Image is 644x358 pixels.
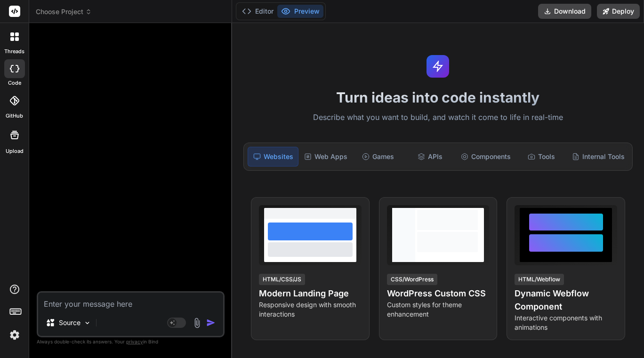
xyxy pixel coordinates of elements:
[4,48,24,56] label: threads
[59,318,80,327] p: Source
[538,4,591,19] button: Download
[238,111,638,124] p: Describe what you want to build, and watch it come to life in real-time
[192,318,202,328] img: attachment
[387,274,437,285] div: CSS/WordPress
[353,147,403,167] div: Games
[6,147,24,155] label: Upload
[259,274,305,285] div: HTML/CSS/JS
[597,4,640,19] button: Deploy
[126,339,143,344] span: privacy
[277,5,323,18] button: Preview
[6,112,23,120] label: GitHub
[83,319,91,327] img: Pick Models
[8,79,21,87] label: code
[387,300,490,319] p: Custom styles for theme enhancement
[238,89,638,106] h1: Turn ideas into code instantly
[37,337,225,346] p: Always double-check its answers. Your in Bind
[36,7,92,16] span: Choose Project
[515,313,617,332] p: Interactive components with animations
[259,300,362,319] p: Responsive design with smooth interactions
[259,287,362,300] h4: Modern Landing Page
[568,147,628,167] div: Internal Tools
[515,287,617,313] h4: Dynamic Webflow Component
[457,147,515,167] div: Components
[515,274,564,285] div: HTML/Webflow
[387,287,490,300] h4: WordPress Custom CSS
[516,147,566,167] div: Tools
[206,318,216,327] img: icon
[300,147,351,167] div: Web Apps
[248,147,298,167] div: Websites
[238,5,277,18] button: Editor
[405,147,455,167] div: APIs
[7,327,23,343] img: settings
